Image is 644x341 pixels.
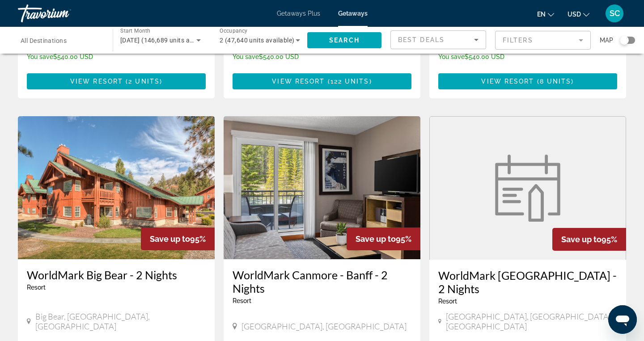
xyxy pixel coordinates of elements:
span: All Destinations [21,37,67,44]
span: Search [329,37,360,44]
span: en [537,11,546,18]
button: View Resort(2 units) [27,73,206,89]
span: USD [568,11,581,18]
div: 95% [141,227,215,250]
p: $540.00 USD [233,53,348,60]
span: You save [27,53,53,60]
span: Resort [438,298,457,305]
span: ( ) [534,78,574,85]
div: 95% [552,228,626,251]
span: Best Deals [398,36,445,43]
span: Start Month [120,28,150,34]
div: 95% [347,227,420,250]
span: [GEOGRAPHIC_DATA], [GEOGRAPHIC_DATA], [GEOGRAPHIC_DATA] [446,312,617,331]
span: Resort [27,284,46,291]
span: 2 units [128,78,160,85]
p: $540.00 USD [438,53,554,60]
p: $540.00 USD [27,53,197,60]
iframe: Bouton de lancement de la fenêtre de messagerie [608,305,637,334]
img: A408I01X.jpg [224,116,420,259]
span: You save [438,53,465,60]
a: WorldMark [GEOGRAPHIC_DATA] - 2 Nights [438,269,617,295]
span: 2 (47,640 units available) [220,37,294,44]
span: View Resort [481,78,534,85]
a: Getaways Plus [277,10,320,17]
span: [GEOGRAPHIC_DATA], [GEOGRAPHIC_DATA] [241,321,407,331]
span: View Resort [70,78,123,85]
span: Resort [233,297,251,304]
span: Save up to [150,234,190,244]
span: SC [610,9,620,18]
a: WorldMark Big Bear - 2 Nights [27,268,206,282]
span: Map [600,34,613,46]
span: You save [233,53,259,60]
span: 122 units [330,78,369,85]
button: Change currency [568,8,589,21]
button: View Resort(122 units) [233,73,411,89]
span: View Resort [272,78,325,85]
span: 8 units [540,78,572,85]
mat-select: Sort by [398,34,479,45]
a: WorldMark Canmore - Banff - 2 Nights [233,268,411,295]
span: Occupancy [220,28,248,34]
button: Search [307,32,381,48]
button: User Menu [603,4,626,23]
span: Save up to [356,234,396,244]
span: [DATE] (146,689 units available) [120,37,215,44]
span: ( ) [123,78,162,85]
span: Save up to [561,235,602,244]
button: Filter [495,30,591,50]
button: Change language [537,8,554,21]
span: Big Bear, [GEOGRAPHIC_DATA], [GEOGRAPHIC_DATA] [35,312,206,331]
img: week.svg [490,155,566,222]
span: ( ) [325,78,372,85]
img: 4205E01X.jpg [18,116,215,259]
a: Travorium [18,2,107,25]
a: Getaways [338,10,368,17]
button: View Resort(8 units) [438,73,617,89]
